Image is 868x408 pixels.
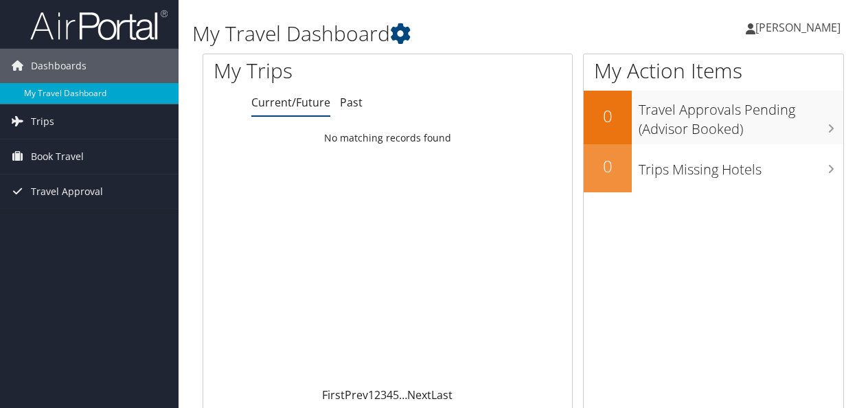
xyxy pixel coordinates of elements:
a: Prev [345,387,368,403]
a: [PERSON_NAME] [746,7,854,48]
a: First [322,387,345,403]
td: No matching records found [203,126,572,150]
a: 1 [368,387,374,403]
h1: My Travel Dashboard [192,19,634,48]
h2: 0 [584,155,632,178]
h2: 0 [584,104,632,128]
a: Past [340,95,363,110]
span: … [399,387,407,403]
a: Next [407,387,431,403]
a: Current/Future [251,95,330,110]
a: 0Travel Approvals Pending (Advisor Booked) [584,91,843,144]
h3: Travel Approvals Pending (Advisor Booked) [639,93,843,139]
a: Last [431,387,453,403]
a: 5 [393,387,399,403]
span: Trips [31,104,54,139]
span: Travel Approval [31,174,103,209]
a: 3 [380,387,387,403]
h1: My Action Items [584,56,843,85]
a: 4 [387,387,393,403]
span: [PERSON_NAME] [755,20,841,35]
a: 2 [374,387,380,403]
h3: Trips Missing Hotels [639,153,843,179]
img: airportal-logo.png [30,9,168,41]
a: 0Trips Missing Hotels [584,144,843,192]
h1: My Trips [214,56,408,85]
span: Book Travel [31,139,84,174]
span: Dashboards [31,49,87,83]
